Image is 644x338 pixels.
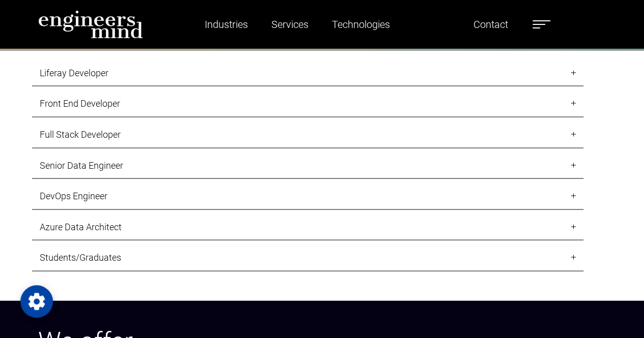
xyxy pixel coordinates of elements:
[38,10,143,39] img: logo
[32,90,583,117] a: Front End Developer
[201,13,252,36] a: Industries
[32,152,583,179] a: Senior Data Engineer
[32,214,583,241] a: Azure Data Architect
[328,13,394,36] a: Technologies
[32,60,583,87] a: Liferay Developer
[469,13,512,36] a: Contact
[267,13,313,36] a: Services
[32,121,583,148] a: Full Stack Developer
[32,183,583,210] a: DevOps Engineer
[32,244,583,271] a: Students/Graduates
